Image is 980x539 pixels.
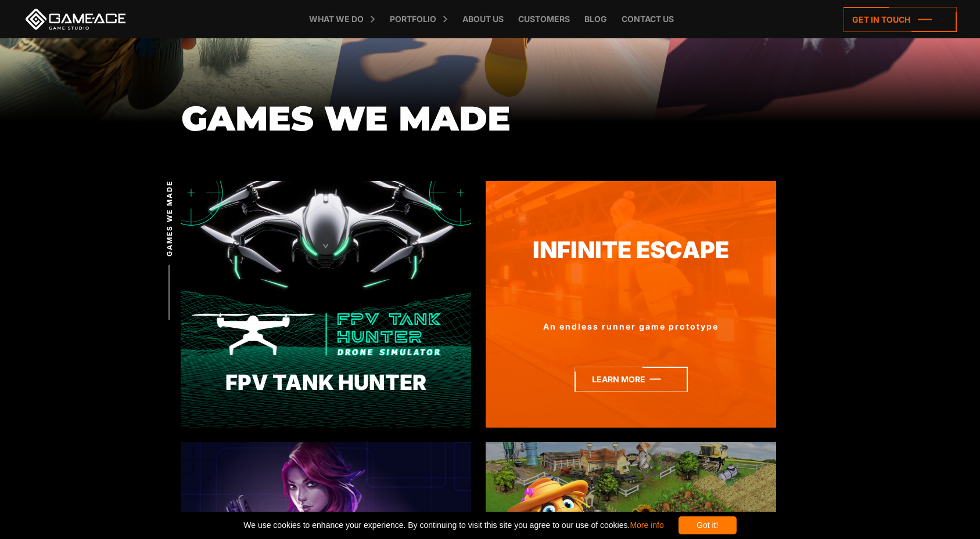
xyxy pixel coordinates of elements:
span: GAMES WE MADE [164,180,175,256]
a: Get in touch [843,7,957,32]
a: Learn more [575,367,688,392]
a: Infinite Escape [486,233,776,267]
div: An endless runner game prototype [486,320,776,332]
div: FPV Tank Hunter [181,367,471,398]
a: More info [630,520,663,530]
span: We use cookies to enhance your experience. By continuing to visit this site you agree to our use ... [243,516,663,534]
div: Got it! [679,516,737,534]
img: Fpv tank hunter results preview image [181,181,471,428]
h1: GAMES WE MADE [181,100,800,138]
